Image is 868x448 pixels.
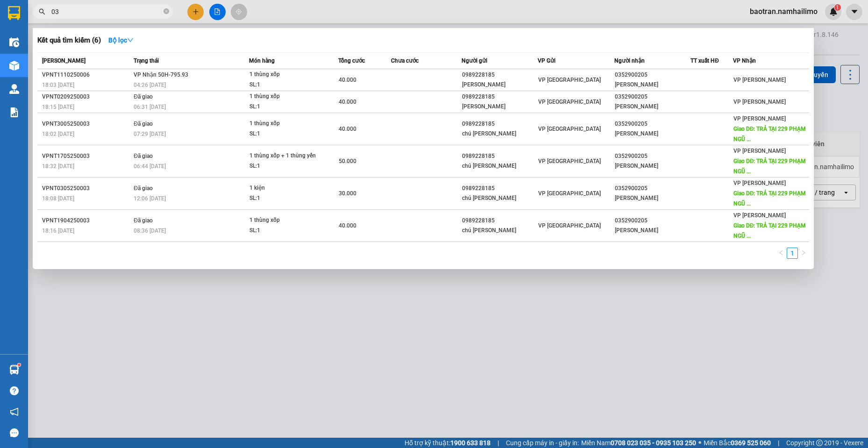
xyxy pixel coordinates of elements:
[249,129,320,139] div: SL: 1
[249,161,320,171] div: SL: 1
[42,184,131,193] div: VPNT0305250003
[615,193,690,203] div: [PERSON_NAME]
[164,8,169,14] span: close-circle
[615,80,690,90] div: [PERSON_NAME]
[462,102,537,112] div: [PERSON_NAME]
[9,365,19,375] img: warehouse-icon
[538,222,601,229] span: VP [GEOGRAPHIC_DATA]
[462,151,537,161] div: 0989228185
[462,193,537,203] div: chú [PERSON_NAME]
[249,226,320,236] div: SL: 1
[615,119,690,129] div: 0352900205
[42,163,74,170] span: 18:32 [DATE]
[615,151,690,161] div: 0352900205
[538,190,601,197] span: VP [GEOGRAPHIC_DATA]
[89,49,102,58] span: TC:
[733,115,786,122] span: VP [PERSON_NAME]
[51,7,162,17] input: Tìm tên, số ĐT hoặc mã đơn
[462,92,537,102] div: 0989228185
[134,93,153,100] span: Đã giao
[134,131,166,137] span: 07:29 [DATE]
[134,185,153,192] span: Đã giao
[134,104,166,110] span: 06:31 [DATE]
[89,43,225,92] span: 40 [PERSON_NAME][GEOGRAPHIC_DATA]
[538,158,601,164] span: VP [GEOGRAPHIC_DATA]
[776,248,787,259] button: left
[134,163,166,170] span: 06:44 [DATE]
[462,80,537,90] div: [PERSON_NAME]
[615,161,690,171] div: [PERSON_NAME]
[733,180,786,186] span: VP [PERSON_NAME]
[8,42,83,55] div: 0976246357
[690,57,719,64] span: TT xuất HĐ
[134,57,159,64] span: Trạng thái
[249,151,320,161] div: 1 thùng xốp + 1 thùng yến
[339,99,356,105] span: 40.000
[134,228,166,234] span: 08:36 [DATE]
[538,57,555,64] span: VP Gửi
[787,248,797,258] a: 1
[462,216,537,226] div: 0989228185
[801,250,806,256] span: right
[615,129,690,139] div: [PERSON_NAME]
[42,228,74,234] span: 18:16 [DATE]
[733,126,806,142] span: Giao DĐ: TRẢ TẠI 229 PHẠM NGŨ ...
[733,158,806,175] span: Giao DĐ: TRẢ TẠI 229 PHẠM NGŨ ...
[9,84,19,94] img: warehouse-icon
[8,9,22,19] span: Gửi:
[462,161,537,171] div: chú [PERSON_NAME]
[108,36,134,44] strong: Bộ lọc
[42,70,131,80] div: VPNT1110250006
[733,99,786,105] span: VP [PERSON_NAME]
[89,9,112,19] span: Nhận:
[42,82,74,88] span: 18:03 [DATE]
[462,226,537,235] div: chú [PERSON_NAME]
[134,153,153,159] span: Đã giao
[10,386,19,395] span: question-circle
[462,57,487,64] span: Người gửi
[249,57,275,64] span: Món hàng
[615,184,690,193] div: 0352900205
[614,57,645,64] span: Người nhận
[798,248,809,259] button: right
[249,193,320,204] div: SL: 1
[615,102,690,112] div: [PERSON_NAME]
[462,119,537,129] div: 0989228185
[42,195,74,202] span: 18:08 [DATE]
[733,148,786,154] span: VP [PERSON_NAME]
[9,107,19,117] img: solution-icon
[127,37,134,43] span: down
[42,104,74,110] span: 18:15 [DATE]
[39,8,45,15] span: search
[42,92,131,102] div: VPNT0209250003
[776,248,787,259] li: Previous Page
[10,407,19,416] span: notification
[249,92,320,102] div: 1 thùng xốp
[42,57,85,64] span: [PERSON_NAME]
[538,77,601,83] span: VP [GEOGRAPHIC_DATA]
[733,190,806,207] span: Giao DĐ: TRẢ TẠI 229 PHẠM NGŨ ...
[8,8,83,30] div: VP [PERSON_NAME]
[9,37,19,47] img: warehouse-icon
[249,183,320,193] div: 1 kiện
[42,131,74,137] span: 18:02 [DATE]
[339,222,356,229] span: 40.000
[134,121,153,127] span: Đã giao
[134,195,166,202] span: 12:06 [DATE]
[615,70,690,80] div: 0352900205
[733,222,806,239] span: Giao DĐ: TRẢ TẠI 229 PHẠM NGŨ ...
[37,36,101,45] h3: Kết quả tìm kiếm ( 6 )
[18,363,21,366] sup: 1
[462,184,537,193] div: 0989228185
[249,215,320,226] div: 1 thùng xốp
[8,30,83,42] div: TUYẾT
[615,216,690,226] div: 0352900205
[538,126,601,132] span: VP [GEOGRAPHIC_DATA]
[101,33,141,48] button: Bộ lọcdown
[134,217,153,224] span: Đã giao
[339,158,356,164] span: 50.000
[733,77,786,83] span: VP [PERSON_NAME]
[339,190,356,197] span: 30.000
[615,226,690,235] div: [PERSON_NAME]
[615,92,690,102] div: 0352900205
